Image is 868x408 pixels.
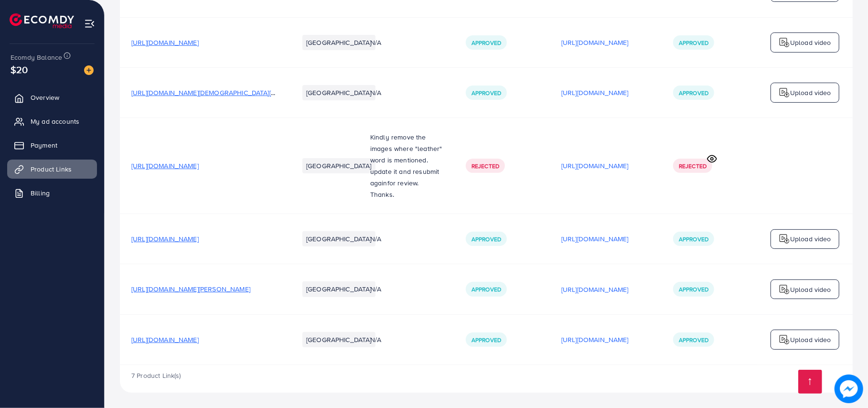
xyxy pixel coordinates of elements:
span: [URL][DOMAIN_NAME][DEMOGRAPHIC_DATA][DEMOGRAPHIC_DATA] [131,88,340,97]
a: Billing [7,183,97,203]
span: Ecomdy Balance [11,53,62,62]
span: Product Links [31,164,72,174]
span: Approved [472,39,501,47]
span: [URL][DOMAIN_NAME] [131,234,199,244]
span: [URL][DOMAIN_NAME][PERSON_NAME] [131,284,250,294]
span: N/A [370,38,381,47]
p: [URL][DOMAIN_NAME] [561,160,629,172]
a: Product Links [7,160,97,179]
p: Upload video [790,87,831,98]
span: Approved [472,235,501,243]
span: N/A [370,335,381,344]
img: image [84,65,94,75]
span: [URL][DOMAIN_NAME] [131,335,199,344]
span: Approved [679,336,708,344]
span: N/A [370,88,381,97]
a: Payment [7,136,97,155]
span: N/A [370,284,381,294]
span: Approved [472,89,501,97]
p: Kindly remove the images where "leather" word is mentioned. update it and resubmit again or review. [370,131,443,189]
span: My ad accounts [31,117,79,126]
img: logo [779,37,790,48]
li: [GEOGRAPHIC_DATA] [302,85,375,100]
span: Approved [472,336,501,344]
li: [GEOGRAPHIC_DATA] [302,158,375,173]
li: [GEOGRAPHIC_DATA] [302,35,375,50]
span: N/A [370,234,381,244]
span: $20 [11,63,28,76]
img: logo [10,13,74,28]
a: Overview [7,88,97,107]
span: [URL][DOMAIN_NAME] [131,161,199,171]
img: logo [779,233,790,245]
span: [URL][DOMAIN_NAME] [131,38,199,47]
span: Payment [31,140,57,150]
span: Approved [472,285,501,293]
p: Thanks. [370,189,443,200]
span: f [387,178,389,188]
p: [URL][DOMAIN_NAME] [561,87,629,98]
span: Approved [679,235,708,243]
img: image [835,375,863,403]
p: [URL][DOMAIN_NAME] [561,37,629,48]
span: Approved [679,39,708,47]
a: My ad accounts [7,112,97,131]
p: Upload video [790,37,831,48]
img: logo [779,334,790,345]
img: logo [779,284,790,295]
img: menu [84,18,95,29]
li: [GEOGRAPHIC_DATA] [302,332,375,347]
p: Upload video [790,334,831,345]
span: Billing [31,188,50,198]
p: Upload video [790,284,831,295]
span: Rejected [679,162,707,170]
p: [URL][DOMAIN_NAME] [561,284,629,295]
span: Rejected [472,162,499,170]
span: Approved [679,89,708,97]
p: [URL][DOMAIN_NAME] [561,334,629,345]
span: Approved [679,285,708,293]
p: Upload video [790,233,831,245]
p: [URL][DOMAIN_NAME] [561,233,629,245]
span: Overview [31,93,59,102]
span: 7 Product Link(s) [131,371,181,380]
li: [GEOGRAPHIC_DATA] [302,231,375,247]
li: [GEOGRAPHIC_DATA] [302,281,375,297]
img: logo [779,87,790,98]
